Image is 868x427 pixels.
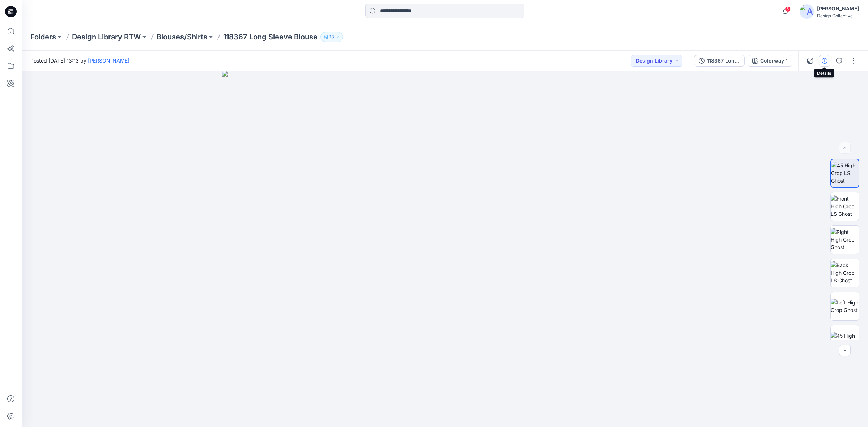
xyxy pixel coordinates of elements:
button: Colorway 1 [748,55,792,67]
img: eyJhbGciOiJIUzI1NiIsImtpZCI6IjAiLCJzbHQiOiJzZXMiLCJ0eXAiOiJKV1QifQ.eyJkYXRhIjp7InR5cGUiOiJzdG9yYW... [222,71,668,427]
img: Front High Crop LS Ghost [831,195,859,218]
img: 45 High Crop [831,332,859,347]
img: Left High Crop Ghost [831,299,859,314]
a: Design Library RTW [72,32,141,42]
a: Blouses/Shirts [157,32,207,42]
p: 13 [329,33,334,41]
img: Back High Crop LS Ghost [831,261,859,284]
img: Right High Crop Ghost [831,228,859,251]
img: 45 High Crop LS Ghost [831,162,859,184]
button: Details [819,55,830,67]
a: [PERSON_NAME] [88,57,129,64]
div: Colorway 1 [760,57,788,65]
p: 118367 Long Sleeve Blouse [223,32,318,42]
button: 13 [320,32,343,42]
div: 118367 Long Sleeve Blouse [707,57,740,65]
div: Design Collective [817,13,859,18]
div: [PERSON_NAME] [817,4,859,13]
button: 118367 Long Sleeve Blouse [694,55,745,67]
img: avatar [800,4,814,19]
span: 5 [785,6,791,12]
span: Posted [DATE] 13:13 by [30,57,129,64]
a: Folders [30,32,56,42]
